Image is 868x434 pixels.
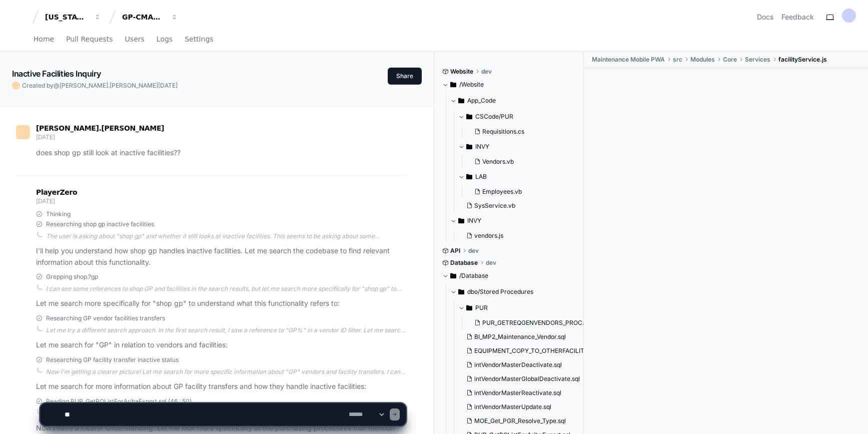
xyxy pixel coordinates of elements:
[388,68,422,85] button: Share
[466,111,472,123] svg: Directory
[41,8,105,26] button: [US_STATE] Pacific
[470,125,571,139] button: Requisitions.cs
[36,189,77,195] span: PlayerZero
[474,232,503,240] span: vendors.js
[673,56,682,64] span: src
[474,347,617,355] span: EQUIPMENT_COPY_TO_OTHERFACILITY_PROC.sql
[745,56,770,64] span: Services
[122,12,165,22] div: GP-CMAG-MP2
[22,82,178,90] span: Created by
[450,79,456,91] svg: Directory
[474,375,580,383] span: intVendorMasterGlobalDeactivate.sql
[458,95,464,107] svg: Directory
[36,381,406,392] p: Let me search for more information about GP facility transfers and how they handle inactive facil...
[467,288,533,296] span: dbo/Stored Procedures
[36,245,406,268] p: I'll help you understand how shop gp handles inactive facilities. Let me search the codebase to f...
[458,109,577,125] button: CSCode/PUR
[46,210,71,218] span: Thinking
[592,56,665,64] span: Maintenance Mobile PWA
[36,339,406,351] p: Let me search for "GP" in relation to vendors and facilities:
[482,158,514,166] span: Vendors.vb
[482,128,524,136] span: Requisitions.cs
[475,113,513,121] span: CSCode/PUR
[12,69,101,79] app-text-character-animate: Inactive Facilities Inquiry
[474,361,562,369] span: intVendorMasterDeactivate.sql
[466,171,472,183] svg: Directory
[46,273,98,281] span: Grepping shop.?gp
[474,202,515,210] span: SysService.vb
[60,82,158,89] span: [PERSON_NAME].[PERSON_NAME]
[157,28,173,51] a: Logs
[450,247,460,255] span: API
[475,304,488,312] span: PUR
[46,232,406,240] div: The user is asking about "shop gp" and whether it still looks at inactive facilities. This seems ...
[462,358,587,372] button: intVendorMasterDeactivate.sql
[34,36,54,42] span: Home
[462,372,587,386] button: intVendorMasterGlobalDeactivate.sql
[466,302,472,314] svg: Directory
[458,215,464,227] svg: Directory
[470,316,592,330] button: PUR_GETREQGENVENDORS_PROC.sql
[34,28,54,51] a: Home
[36,124,164,132] span: [PERSON_NAME].[PERSON_NAME]
[470,185,571,199] button: Employees.vb
[458,169,577,185] button: LAB
[158,82,178,89] span: [DATE]
[459,81,484,89] span: /Website
[54,82,60,89] span: @
[462,330,587,344] button: BI_MP2_Maintenance_Vendor.sql
[462,344,587,358] button: EQUIPMENT_COPY_TO_OTHERFACILITY_PROC.sql
[118,8,182,26] button: GP-CMAG-MP2
[46,356,179,364] span: Researching GP facility transfer inactive status
[462,229,571,243] button: vendors.js
[458,300,593,316] button: PUR
[757,12,773,22] a: Docs
[458,139,577,155] button: INVY
[185,28,213,51] a: Settings
[470,155,571,169] button: Vendors.vb
[467,97,496,105] span: App_Code
[36,197,55,205] span: [DATE]
[450,284,585,300] button: dbo/Stored Procedures
[442,268,577,284] button: /Database
[450,68,473,76] span: Website
[66,36,113,42] span: Pull Requests
[46,314,165,322] span: Researching GP vendor facilities transfers
[442,77,577,93] button: /Website
[450,93,577,109] button: App_Code
[450,259,478,267] span: Database
[468,247,479,255] span: dev
[46,285,406,293] div: I can see some references to shop GP and facilities in the search results, but let me search more...
[125,36,145,42] span: Users
[723,56,737,64] span: Core
[185,36,213,42] span: Settings
[486,259,496,267] span: dev
[459,272,488,280] span: /Database
[778,56,827,64] span: facilityService.js
[45,12,88,22] div: [US_STATE] Pacific
[475,143,489,151] span: INVY
[481,68,492,76] span: dev
[690,56,715,64] span: Modules
[157,36,173,42] span: Logs
[46,326,406,334] div: Let me try a different search approach. In the first search result, I saw a reference to "GP%" in...
[781,12,814,22] button: Feedback
[458,286,464,298] svg: Directory
[36,133,55,141] span: [DATE]
[36,298,406,309] p: Let me search more specifically for "shop gp" to understand what this functionality refers to:
[482,319,592,327] span: PUR_GETREQGENVENDORS_PROC.sql
[475,173,487,181] span: LAB
[462,199,571,213] button: SysService.vb
[125,28,145,51] a: Users
[482,188,522,196] span: Employees.vb
[450,270,456,282] svg: Directory
[36,147,406,159] p: does shop gp still look at inactive facilities??
[46,220,154,228] span: Researching shop gp inactive facilities
[466,141,472,153] svg: Directory
[66,28,113,51] a: Pull Requests
[467,217,481,225] span: INVY
[450,213,577,229] button: INVY
[46,368,406,376] div: Now I'm getting a clearer picture! Let me search for more specific information about "GP" vendors...
[474,333,566,341] span: BI_MP2_Maintenance_Vendor.sql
